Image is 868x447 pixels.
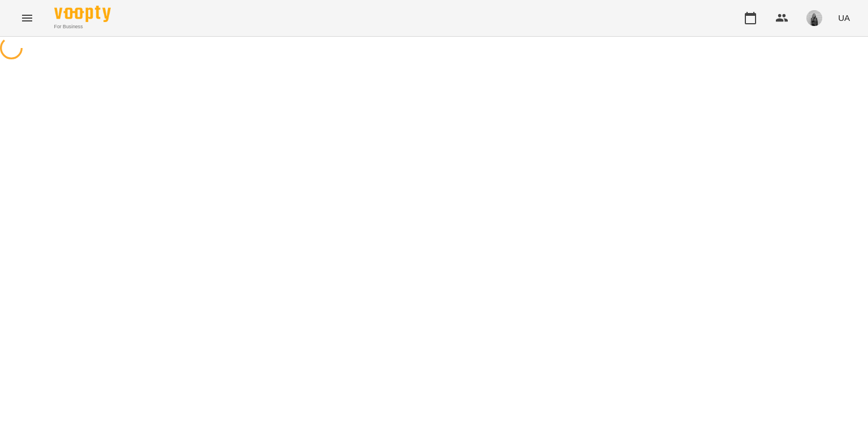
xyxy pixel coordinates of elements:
[806,10,822,26] img: 465148d13846e22f7566a09ee851606a.jpeg
[838,12,850,24] span: UA
[834,7,854,28] button: UA
[14,5,41,32] button: Menu
[54,6,111,22] img: Voopty Logo
[54,23,111,31] span: For Business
